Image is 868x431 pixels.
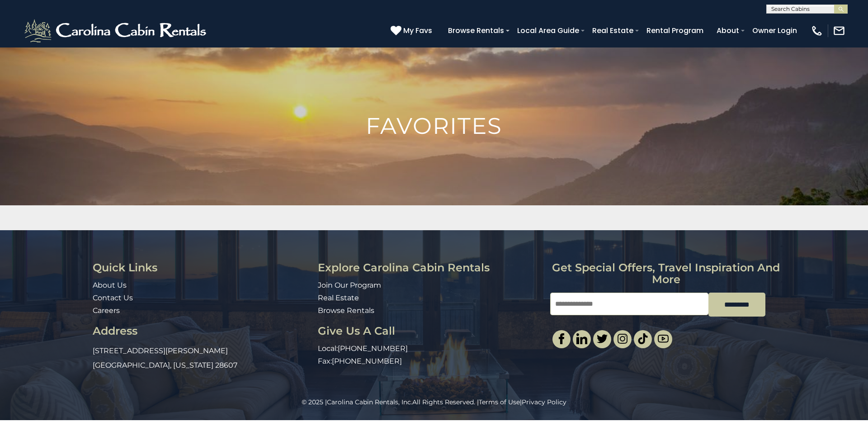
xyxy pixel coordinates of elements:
[576,333,587,344] img: linkedin-single.svg
[318,344,543,354] p: Local:
[318,356,543,367] p: Fax:
[327,398,412,406] a: Carolina Cabin Rentals, Inc.
[93,294,133,302] a: Contact Us
[522,398,566,406] a: Privacy Policy
[588,23,638,38] a: Real Estate
[479,398,520,406] a: Terms of Use
[93,306,120,315] a: Careers
[658,333,669,344] img: youtube-light.svg
[338,344,408,353] a: [PHONE_NUMBER]
[391,25,434,37] a: My Favs
[93,344,311,373] p: [STREET_ADDRESS][PERSON_NAME] [GEOGRAPHIC_DATA], [US_STATE] 28607
[93,281,127,289] a: About Us
[403,25,432,36] span: My Favs
[748,23,802,38] a: Owner Login
[20,398,848,407] p: All Rights Reserved. | |
[443,23,509,38] a: Browse Rentals
[617,333,628,344] img: instagram-single.svg
[318,281,381,289] a: Join Our Program
[318,306,374,315] a: Browse Rentals
[332,357,402,365] a: [PHONE_NUMBER]
[23,17,210,44] img: White-1-2.png
[302,398,412,406] span: © 2025 |
[811,24,823,37] img: phone-regular-white.png
[642,23,708,38] a: Rental Program
[318,325,543,337] h3: Give Us A Call
[597,333,608,344] img: twitter-single.svg
[318,262,543,274] h3: Explore Carolina Cabin Rentals
[318,294,359,302] a: Real Estate
[550,262,782,286] h3: Get special offers, travel inspiration and more
[712,23,744,38] a: About
[93,325,311,337] h3: Address
[556,333,567,344] img: facebook-single.svg
[833,24,845,37] img: mail-regular-white.png
[513,23,584,38] a: Local Area Guide
[637,333,648,344] img: tiktok.svg
[93,262,311,274] h3: Quick Links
